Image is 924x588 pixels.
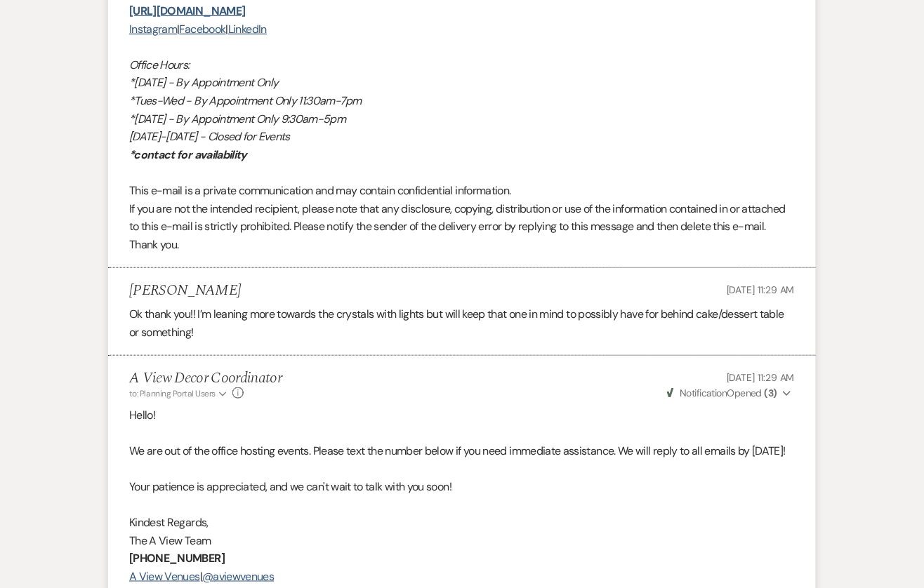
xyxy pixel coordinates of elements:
[177,22,179,36] span: |
[129,370,282,387] h5: A View Decor Coordinator
[765,387,777,399] strong: ( 3 )
[129,515,209,530] span: Kindest Regards,
[129,569,200,584] a: A View Venues
[129,147,247,162] em: *contact for availability
[129,551,225,566] strong: [PHONE_NUMBER]
[727,371,795,384] span: [DATE] 11:29 AM
[129,58,190,72] em: Office Hours:
[200,569,202,584] span: |
[226,22,228,36] span: |
[129,201,786,252] span: If you are not the intended recipient, please note that any disclosure, copying, distribution or ...
[665,386,795,401] button: NotificationOpened (3)
[180,22,226,36] a: Facebook
[129,22,177,36] a: Instagram
[129,93,361,108] em: *Tues-Wed - By Appointment Only 11:30am-7pm
[129,387,229,400] button: to: Planning Portal Users
[129,112,345,126] em: *[DATE] - By Appointment Only 9:30am-5pm
[680,387,727,399] span: Notification
[667,387,777,399] span: Opened
[202,569,274,584] a: @aviewvenues
[129,129,290,144] em: [DATE]-[DATE] - Closed for Events
[129,305,795,341] p: Ok thank you!! I’m leaning more towards the crystals with lights but will keep that one in mind t...
[129,282,241,300] h5: [PERSON_NAME]
[727,283,795,296] span: [DATE] 11:29 AM
[129,533,211,548] span: The A View Team
[129,4,245,18] a: [URL][DOMAIN_NAME]
[228,22,267,36] a: LinkedIn
[129,443,786,458] span: We are out of the office hosting events. Please text the number below if you need immediate assis...
[129,75,278,90] em: *[DATE] - By Appointment Only
[129,183,511,198] span: This e-mail is a private communication and may contain confidential information.
[129,388,216,399] span: to: Planning Portal Users
[129,406,795,425] p: Hello!
[129,479,451,494] span: Your patience is appreciated, and we can't wait to talk with you soon!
